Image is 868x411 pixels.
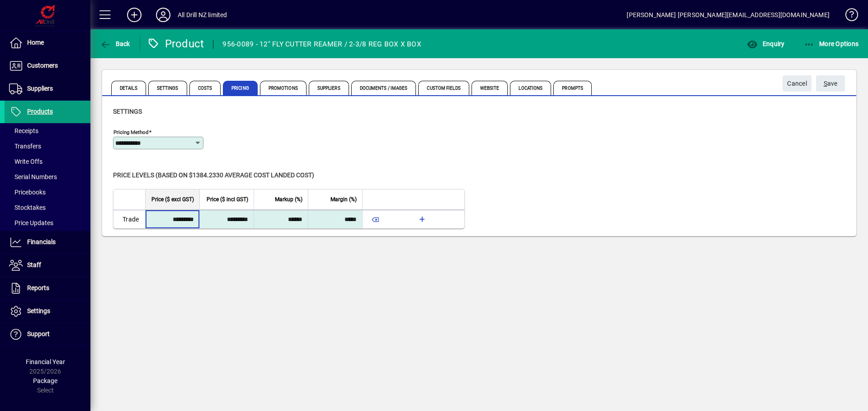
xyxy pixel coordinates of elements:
span: Website [472,81,508,95]
a: Support [5,323,90,346]
span: Receipts [9,127,38,134]
span: Locations [510,81,551,95]
span: Reports [27,284,49,291]
a: Staff [5,254,90,277]
span: More Options [804,40,859,47]
span: Settings [148,81,187,95]
span: S [824,80,827,87]
div: All Drill NZ limited [178,8,227,22]
button: Enquiry [745,36,787,52]
button: Back [98,36,132,52]
span: Details [111,81,146,95]
a: Receipts [5,123,90,139]
span: Staff [27,261,41,268]
a: Transfers [5,139,90,154]
span: ave [824,76,838,91]
button: More Options [802,36,861,52]
a: Financials [5,231,90,254]
a: Customers [5,55,90,77]
span: Package [33,377,57,384]
span: Margin (%) [330,194,357,204]
div: Product [147,37,204,51]
a: Reports [5,277,90,300]
span: Costs [189,81,221,95]
button: Cancel [783,75,811,92]
span: Markup (%) [275,194,302,204]
a: Write Offs [5,154,90,169]
span: Price Updates [9,219,53,226]
div: [PERSON_NAME] [PERSON_NAME][EMAIL_ADDRESS][DOMAIN_NAME] [627,8,830,22]
span: Write Offs [9,158,42,165]
div: 956-0089 - 12" FLY CUTTER REAMER / 2-3/8 REG BOX X BOX [222,37,421,51]
span: Pricebooks [9,189,46,196]
span: Price ($ excl GST) [151,194,194,204]
span: Stocktakes [9,204,46,211]
span: Promotions [260,81,307,95]
span: Price levels (based on $1384.2330 Average cost landed cost) [113,171,314,179]
span: Documents / Images [351,81,416,95]
span: Custom Fields [418,81,469,95]
a: Suppliers [5,78,90,100]
span: Back [100,40,130,47]
span: Products [27,108,53,115]
mat-label: Pricing method [113,129,149,135]
a: Serial Numbers [5,169,90,185]
span: Financial Year [26,358,65,365]
span: Suppliers [27,85,53,92]
span: Support [27,330,50,337]
span: Settings [27,307,50,314]
span: Suppliers [309,81,349,95]
span: Pricing [223,81,258,95]
a: Pricebooks [5,185,90,200]
button: Add [120,7,149,23]
span: Enquiry [747,40,784,47]
a: Settings [5,300,90,323]
td: Trade [113,210,145,228]
span: Price ($ incl GST) [207,194,248,204]
button: Profile [149,7,178,23]
span: Settings [113,108,142,115]
a: Home [5,32,90,54]
span: Home [27,39,44,46]
span: Customers [27,62,58,69]
a: Stocktakes [5,200,90,215]
app-page-header-button: Back [90,36,140,52]
a: Price Updates [5,215,90,231]
span: Prompts [553,81,592,95]
a: Knowledge Base [839,2,857,31]
span: Cancel [787,76,807,91]
span: Serial Numbers [9,173,57,180]
span: Transfers [9,143,41,150]
span: Financials [27,238,56,245]
button: Save [816,75,845,92]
